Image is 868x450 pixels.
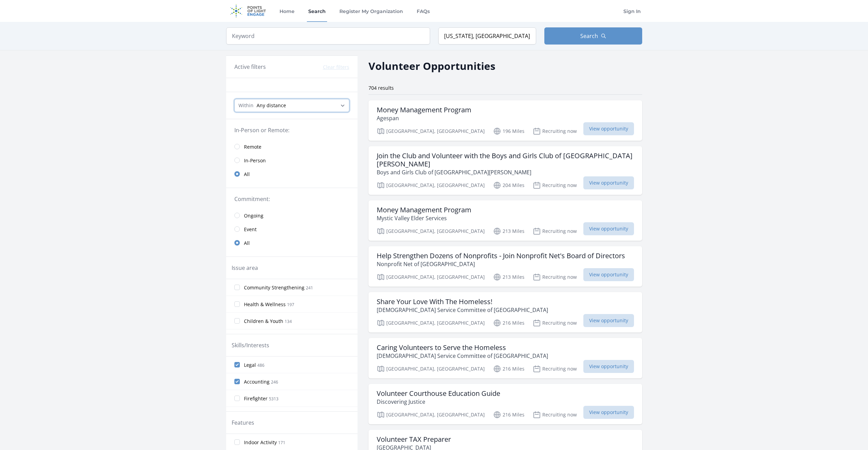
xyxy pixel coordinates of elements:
h3: Share Your Love With The Homeless! [377,298,548,306]
p: Mystic Valley Elder Services [377,214,471,222]
p: Recruiting now [533,181,577,189]
span: In-Person [244,157,266,164]
input: Location [438,27,536,45]
span: View opportunity [583,122,634,135]
p: 213 Miles [493,273,524,281]
p: Nonprofit Net of [GEOGRAPHIC_DATA] [377,260,625,268]
p: Recruiting now [533,273,577,281]
input: Firefighter 5313 [234,396,240,401]
input: Keyword [226,27,430,45]
p: [DEMOGRAPHIC_DATA] Service Committee of [GEOGRAPHIC_DATA] [377,306,548,314]
legend: Skills/Interests [232,341,269,349]
p: [GEOGRAPHIC_DATA], [GEOGRAPHIC_DATA] [377,227,485,235]
p: [GEOGRAPHIC_DATA], [GEOGRAPHIC_DATA] [377,411,485,419]
a: Share Your Love With The Homeless! [DEMOGRAPHIC_DATA] Service Committee of [GEOGRAPHIC_DATA] [GEO... [368,292,642,333]
span: Ongoing [244,212,263,219]
p: Agespan [377,114,471,122]
a: All [226,167,358,181]
span: View opportunity [583,360,634,373]
a: Money Management Program Mystic Valley Elder Services [GEOGRAPHIC_DATA], [GEOGRAPHIC_DATA] 213 Mi... [368,200,642,241]
h3: Active filters [234,63,266,71]
span: 486 [257,362,264,368]
a: Join the Club and Volunteer with the Boys and Girls Club of [GEOGRAPHIC_DATA][PERSON_NAME] Boys a... [368,146,642,195]
span: View opportunity [583,268,634,281]
h3: Join the Club and Volunteer with the Boys and Girls Club of [GEOGRAPHIC_DATA][PERSON_NAME] [377,152,634,168]
p: [GEOGRAPHIC_DATA], [GEOGRAPHIC_DATA] [377,365,485,373]
button: Clear filters [323,64,349,71]
h3: Money Management Program [377,206,471,214]
h2: Volunteer Opportunities [368,58,495,74]
span: 171 [278,440,285,446]
span: 246 [271,379,278,385]
p: [GEOGRAPHIC_DATA], [GEOGRAPHIC_DATA] [377,181,485,189]
span: All [244,171,250,178]
span: Community Strengthening [244,284,305,291]
legend: Features [232,418,254,427]
span: Indoor Activity [244,439,277,446]
input: Accounting 246 [234,379,240,384]
span: Accounting [244,378,270,385]
h3: Money Management Program [377,106,471,114]
span: Search [580,32,598,40]
a: All [226,236,358,250]
p: 216 Miles [493,365,524,373]
span: Event [244,226,257,233]
p: [GEOGRAPHIC_DATA], [GEOGRAPHIC_DATA] [377,273,485,281]
p: [GEOGRAPHIC_DATA], [GEOGRAPHIC_DATA] [377,319,485,327]
h3: Help Strengthen Dozens of Nonprofits - Join Nonprofit Net's Board of Directors [377,252,625,260]
h3: Volunteer TAX Preparer [377,435,451,443]
span: Legal [244,362,256,368]
span: Children & Youth [244,318,283,325]
button: Search [544,27,642,45]
span: 197 [287,302,294,308]
legend: Commitment: [234,195,349,203]
a: Caring Volunteers to Serve the Homeless [DEMOGRAPHIC_DATA] Service Committee of [GEOGRAPHIC_DATA]... [368,338,642,378]
a: In-Person [226,153,358,167]
span: 5313 [269,396,278,402]
p: Recruiting now [533,411,577,419]
a: Volunteer Courthouse Education Guide Discovering Justice [GEOGRAPHIC_DATA], [GEOGRAPHIC_DATA] 216... [368,384,642,424]
h3: Volunteer Courthouse Education Guide [377,389,500,398]
p: Recruiting now [533,127,577,135]
a: Ongoing [226,209,358,222]
a: Help Strengthen Dozens of Nonprofits - Join Nonprofit Net's Board of Directors Nonprofit Net of [... [368,246,642,287]
p: [DEMOGRAPHIC_DATA] Service Committee of [GEOGRAPHIC_DATA] [377,352,548,360]
h3: Caring Volunteers to Serve the Homeless [377,343,548,352]
select: Search Radius [234,99,349,112]
legend: Issue area [232,264,258,272]
input: Children & Youth 134 [234,318,240,324]
span: All [244,240,250,247]
p: 216 Miles [493,411,524,419]
input: Health & Wellness 197 [234,301,240,307]
p: 216 Miles [493,319,524,327]
p: Recruiting now [533,319,577,327]
span: 241 [306,285,313,291]
p: Recruiting now [533,365,577,373]
p: 196 Miles [493,127,524,135]
span: Firefighter [244,395,268,402]
input: Community Strengthening 241 [234,285,240,290]
span: 704 results [368,85,394,91]
span: View opportunity [583,176,634,189]
input: Legal 486 [234,362,240,367]
p: Recruiting now [533,227,577,235]
legend: In-Person or Remote: [234,126,349,134]
span: View opportunity [583,314,634,327]
span: Remote [244,143,261,150]
p: 204 Miles [493,181,524,189]
a: Money Management Program Agespan [GEOGRAPHIC_DATA], [GEOGRAPHIC_DATA] 196 Miles Recruiting now Vi... [368,100,642,141]
p: Discovering Justice [377,398,500,406]
p: [GEOGRAPHIC_DATA], [GEOGRAPHIC_DATA] [377,127,485,135]
p: Boys and Girls Club of [GEOGRAPHIC_DATA][PERSON_NAME] [377,168,634,176]
a: Remote [226,140,358,153]
span: View opportunity [583,406,634,419]
a: Event [226,222,358,236]
input: Indoor Activity 171 [234,439,240,445]
p: 213 Miles [493,227,524,235]
span: View opportunity [583,222,634,235]
span: 134 [285,318,292,324]
span: Health & Wellness [244,301,286,308]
